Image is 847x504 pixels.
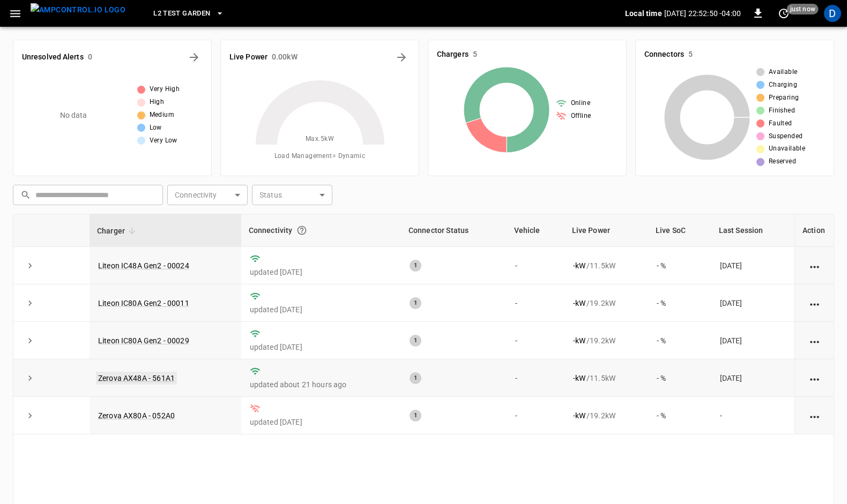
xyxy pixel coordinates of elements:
[625,8,662,19] p: Local time
[229,51,268,63] h6: Live Power
[250,417,392,427] p: updated [DATE]
[648,359,711,397] td: - %
[769,156,796,167] span: Reserved
[150,97,165,108] span: High
[22,258,38,274] button: expand row
[644,49,684,61] h6: Connectors
[393,49,410,66] button: Energy Overview
[711,397,794,434] td: -
[711,214,794,247] th: Last Session
[410,372,421,384] div: 1
[250,304,392,315] p: updated [DATE]
[98,411,175,420] a: Zerova AX80A - 052A0
[31,3,125,17] img: ampcontrol.io logo
[98,261,189,270] a: Liteon IC48A Gen2 - 00024
[808,260,821,271] div: action cell options
[573,335,640,346] div: / 19.2 kW
[769,67,798,78] span: Available
[571,98,590,109] span: Online
[410,410,421,422] div: 1
[401,214,507,247] th: Connector Status
[573,373,640,383] div: / 11.5 kW
[711,359,794,397] td: [DATE]
[410,297,421,309] div: 1
[149,3,228,24] button: L2 Test Garden
[787,4,819,14] span: just now
[507,284,564,322] td: -
[808,335,821,346] div: action cell options
[97,224,139,237] span: Charger
[507,397,564,434] td: -
[98,299,189,307] a: Liteon IC80A Gen2 - 00011
[648,247,711,284] td: - %
[272,51,298,63] h6: 0.00 kW
[573,410,640,421] div: / 19.2 kW
[507,359,564,397] td: -
[794,214,834,247] th: Action
[250,267,392,277] p: updated [DATE]
[153,7,210,20] span: L2 Test Garden
[98,336,189,345] a: Liteon IC80A Gen2 - 00029
[437,49,469,61] h6: Chargers
[573,260,640,271] div: / 11.5 kW
[60,110,87,121] p: No data
[410,335,421,347] div: 1
[150,123,162,133] span: Low
[150,84,180,95] span: Very High
[648,397,711,434] td: - %
[573,373,585,383] p: - kW
[573,298,640,309] div: / 19.2 kW
[150,136,177,146] span: Very Low
[96,372,177,385] a: Zerova AX48A - 561A1
[824,5,841,22] div: profile-icon
[22,370,38,386] button: expand row
[648,214,711,247] th: Live SoC
[808,410,821,421] div: action cell options
[88,51,92,63] h6: 0
[150,110,174,121] span: Medium
[250,379,392,390] p: updated about 21 hours ago
[648,322,711,359] td: - %
[711,247,794,284] td: [DATE]
[22,295,38,311] button: expand row
[249,221,393,240] div: Connectivity
[808,373,821,383] div: action cell options
[573,260,585,271] p: - kW
[664,8,741,19] p: [DATE] 22:52:50 -04:00
[573,410,585,421] p: - kW
[648,284,711,322] td: - %
[507,322,564,359] td: -
[250,342,392,352] p: updated [DATE]
[274,151,366,162] span: Load Management = Dynamic
[808,298,821,309] div: action cell options
[410,260,421,272] div: 1
[571,111,591,122] span: Offline
[22,51,84,63] h6: Unresolved Alerts
[473,49,477,61] h6: 5
[711,322,794,359] td: [DATE]
[688,49,693,61] h6: 5
[292,221,311,240] button: Connection between the charger and our software.
[769,131,803,142] span: Suspended
[22,408,38,424] button: expand row
[306,134,334,145] span: Max. 5 kW
[711,284,794,322] td: [DATE]
[573,335,585,346] p: - kW
[769,118,792,129] span: Faulted
[769,144,805,154] span: Unavailable
[564,214,648,247] th: Live Power
[573,298,585,309] p: - kW
[775,5,792,22] button: set refresh interval
[769,80,797,91] span: Charging
[507,247,564,284] td: -
[185,49,203,66] button: All Alerts
[769,93,799,103] span: Preparing
[507,214,564,247] th: Vehicle
[22,333,38,349] button: expand row
[769,106,795,116] span: Finished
